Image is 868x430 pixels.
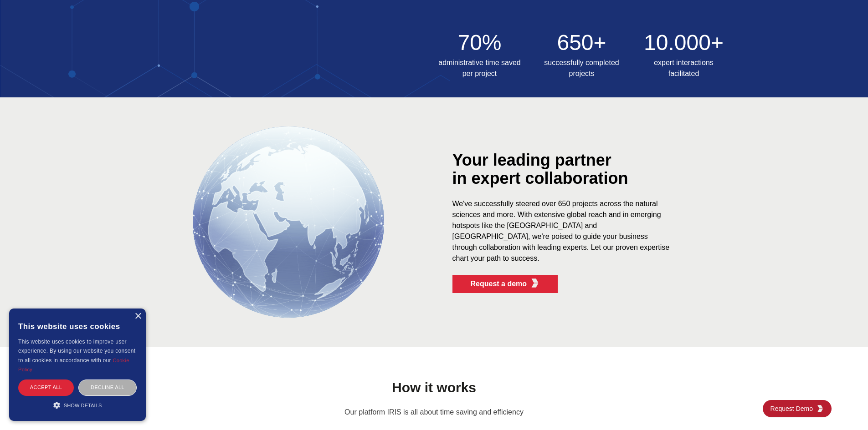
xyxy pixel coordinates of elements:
h3: administrative time saved per project [434,57,525,79]
div: Accept all [18,379,74,395]
a: Request DemoKGG [763,400,832,417]
div: Close [134,313,141,320]
div: Your leading partner in expert collaboration [452,151,708,187]
div: Decline all [78,379,137,395]
h2: 10.000+ [638,32,729,54]
button: Request a demoKGG Fifth Element RED [452,275,558,293]
p: Request a demo [471,278,527,289]
img: KGG [817,405,824,412]
span: Request Demo [770,404,817,413]
h1: How it works [15,376,853,400]
h3: successfully completed projects [536,57,627,79]
div: We've successfully steered over 650 projects across the natural sciences and more. With extensive... [452,198,671,264]
img: KGG Fifth Element RED [530,278,539,288]
span: Show details [64,403,102,408]
p: Our platform IRIS is all about time saving and efficiency [15,407,853,418]
iframe: Chat Widget [822,386,868,430]
span: This website uses cookies to improve user experience. By using our website you consent to all coo... [18,339,135,364]
h3: expert interactions facilitated [638,57,729,79]
h2: 650+ [536,32,627,54]
h2: 70% [434,32,525,54]
div: Show details [18,400,137,410]
div: This website uses cookies [18,315,137,337]
a: Cookie Policy [18,358,129,372]
img: Globe [193,126,384,318]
